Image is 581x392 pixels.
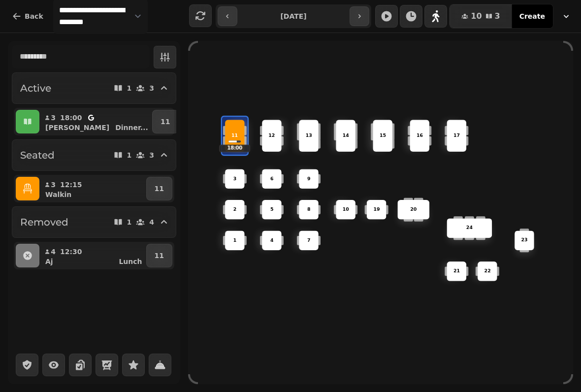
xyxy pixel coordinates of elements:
button: 11 [146,244,172,267]
p: 4 [149,219,154,226]
p: 4 [270,237,274,244]
button: 11 [146,177,172,200]
p: 21 [453,268,460,275]
p: 1 [127,152,132,159]
p: 1 [233,237,237,244]
p: 24 [466,225,473,232]
p: 12:15 [60,180,82,190]
p: 18:00 [220,145,250,152]
p: 3 [149,152,154,159]
p: 9 [307,176,311,183]
button: 412:30AjLunch [41,244,144,267]
button: 318:00[PERSON_NAME]Dinner... [41,110,150,133]
button: Removed14 [12,206,176,238]
p: Dinner ... [115,123,148,132]
p: 1 [127,219,132,226]
h2: Seated [20,148,55,162]
p: 3 [50,180,56,190]
p: 2 [233,206,237,213]
p: 11 [155,184,164,194]
h2: Removed [20,215,68,229]
button: Create [512,4,553,28]
p: Walkin [45,190,71,199]
button: 312:15Walkin [41,177,144,200]
p: 22 [484,268,490,275]
p: 10 [343,206,349,213]
p: 4 [50,247,56,257]
p: 18:00 [60,113,82,123]
p: 3 [233,176,237,183]
p: 11 [231,132,238,139]
span: 3 [495,12,500,20]
p: 3 [50,113,56,123]
p: 8 [307,206,311,213]
p: 12:30 [60,247,82,257]
p: 13 [305,132,312,139]
p: 11 [161,117,170,127]
button: Active13 [12,72,176,104]
button: 11 [152,110,178,133]
p: 23 [521,237,527,244]
p: 17 [453,132,460,139]
button: 103 [450,4,512,28]
p: 1 [127,85,132,92]
p: 12 [268,132,275,139]
p: 20 [410,206,417,213]
p: 5 [270,206,274,213]
span: Create [519,13,545,20]
p: [PERSON_NAME] [45,123,109,132]
button: Seated13 [12,139,176,171]
h2: Active [20,81,51,95]
p: 14 [343,132,349,139]
p: 19 [373,206,380,213]
p: 7 [307,237,311,244]
p: Lunch [119,257,142,266]
p: 6 [270,176,274,183]
p: 16 [417,132,423,139]
span: Back [25,13,43,20]
span: 10 [471,12,482,20]
p: Aj [45,257,53,266]
p: 11 [155,251,164,261]
p: 3 [149,85,154,92]
p: 15 [380,132,386,139]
